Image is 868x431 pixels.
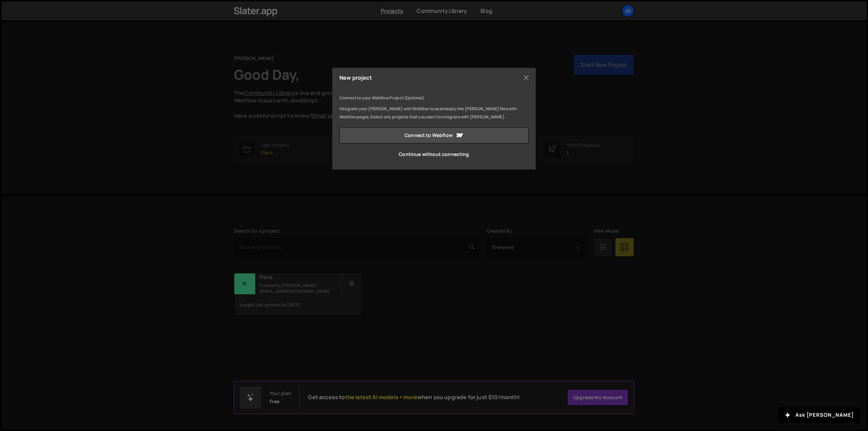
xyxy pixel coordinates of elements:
a: Connect to Webflow [339,127,529,143]
button: Close [521,73,531,83]
a: Continue without connecting [339,146,529,162]
p: Connect to your Webflow Project (Optional) [339,94,529,102]
h5: New project [339,75,372,80]
p: Integrate your [PERSON_NAME] with Webflow to seamlessly link [PERSON_NAME] files with Webflow pag... [339,105,529,121]
button: Ask [PERSON_NAME] [778,407,860,423]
